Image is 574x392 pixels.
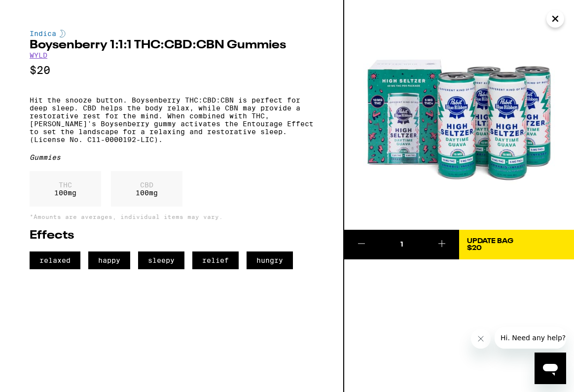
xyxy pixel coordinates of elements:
[379,240,425,249] div: 1
[30,30,314,37] div: Indica
[111,171,182,207] div: 100 mg
[30,171,101,207] div: 100 mg
[30,51,47,59] a: WYLD
[30,39,314,51] h2: Boysenberry 1:1:1 THC:CBD:CBN Gummies
[136,181,158,189] p: CBD
[471,329,491,349] iframe: Close message
[192,251,239,269] span: relief
[30,230,314,242] h2: Effects
[30,64,314,76] p: $20
[60,30,66,37] img: indicaColor.svg
[247,251,293,269] span: hungry
[546,10,564,28] button: Close
[30,214,314,220] p: *Amounts are averages, individual items may vary.
[30,251,80,269] span: relaxed
[30,153,314,161] div: Gummies
[459,230,574,259] button: Update Bag$20
[495,327,566,349] iframe: Message from company
[467,245,482,251] span: $20
[138,251,184,269] span: sleepy
[88,251,130,269] span: happy
[467,238,513,245] div: Update Bag
[535,353,566,384] iframe: Button to launch messaging window
[30,96,314,143] p: Hit the snooze button. Boysenberry THC:CBD:CBN is perfect for deep sleep. CBD helps the body rela...
[54,181,76,189] p: THC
